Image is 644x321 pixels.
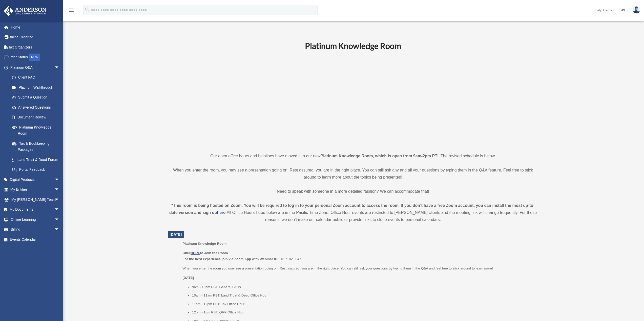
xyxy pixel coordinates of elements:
a: Answered Questions [7,102,67,112]
a: Portal Feedback [7,165,67,175]
li: 12pm - 1pm PST: QRP Office Hour [192,309,535,315]
a: Land Trust & Deed Forum [7,155,67,165]
a: Submit a Question [7,92,67,103]
a: menu [68,9,74,13]
a: My Entitiesarrow_drop_down [4,185,67,195]
strong: *This room is being hosted on Zoom. You will be required to log in to your personal Zoom account ... [169,203,535,215]
img: Anderson Advisors Platinum Portal [2,6,48,16]
b: Click to Join the Room [182,251,228,255]
p: When you enter the room you may see a presentation going on. Rest assured, you are in the right p... [182,265,535,271]
li: 9am - 10am PST: General FAQs [192,284,535,290]
a: Order StatusNEW [4,52,67,63]
div: All Office Hours listed below are in the Pacific Time Zone. Office Hour events are restricted to ... [168,202,538,223]
span: arrow_drop_down [54,62,65,73]
a: HERE [191,251,200,255]
p: When you enter the room, you may see a presentation going on. Rest assured, you are in the right ... [168,167,538,181]
a: Platinum Walkthrough [7,82,67,92]
a: Events Calendar [4,234,67,244]
a: here [217,210,225,215]
u: [DATE] [182,276,194,280]
a: Tax & Bookkeeping Packages [7,138,67,155]
a: Tax Organizers [4,42,67,52]
span: arrow_drop_down [54,175,65,185]
a: Billingarrow_drop_down [4,225,67,235]
a: Online Ordering [4,32,67,42]
b: Platinum Knowledge Room [305,41,401,51]
a: Platinum Knowledge Room [7,122,65,138]
div: NEW [29,54,40,61]
p: 913 7102 0047 [182,250,535,262]
img: User Pic [633,6,640,14]
a: Digital Productsarrow_drop_down [4,175,67,185]
span: arrow_drop_down [54,205,65,215]
li: 11am - 12pm PST: Tax Office Hour [192,301,535,307]
iframe: 231110_Toby_KnowledgeRoom [277,58,429,143]
span: arrow_drop_down [54,185,65,195]
span: arrow_drop_down [54,214,65,225]
span: Platinum Knowledge Room [182,242,226,245]
strong: . [225,210,226,215]
span: [DATE] [170,232,182,236]
strong: Platinum Knowledge Room, which is open from 9am-2pm PT [321,154,437,158]
p: Our open office hours and helplines have moved into our new ! The revised schedule is below. [168,153,538,160]
b: For the best experience join via Zoom App with Webinar ID: [182,257,278,261]
i: menu [68,7,74,13]
a: My [PERSON_NAME] Teamarrow_drop_down [4,194,67,205]
a: Home [4,22,67,32]
p: Need to speak with someone in a more detailed fashion? We can accommodate that! [168,188,538,195]
a: Client FAQ [7,72,67,83]
span: arrow_drop_down [54,225,65,235]
li: 10am - 11am PST: Land Trust & Deed Office Hour [192,292,535,299]
a: My Documentsarrow_drop_down [4,205,67,215]
a: Document Review [7,112,67,122]
a: Platinum Q&Aarrow_drop_down [4,62,67,72]
span: arrow_drop_down [54,194,65,205]
a: Online Learningarrow_drop_down [4,214,67,225]
i: search [85,7,90,12]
